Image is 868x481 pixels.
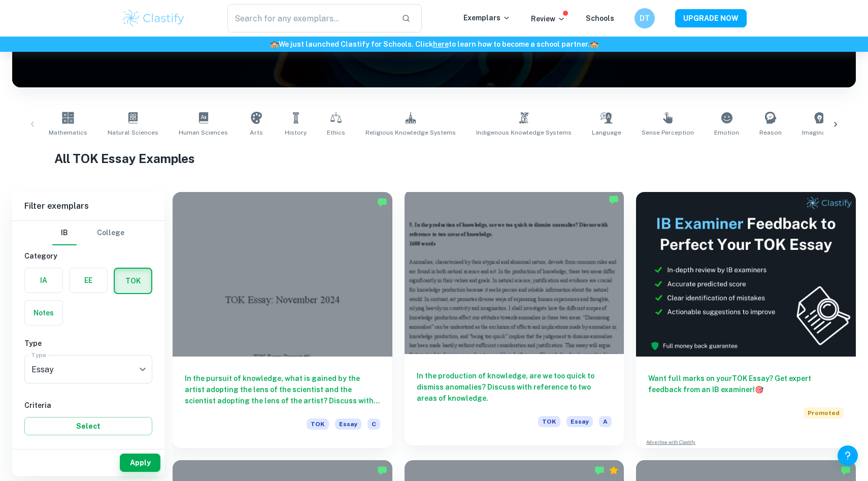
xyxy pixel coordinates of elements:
a: Advertise with Clastify [646,439,695,446]
span: Essay [335,419,361,430]
h6: In the pursuit of knowledge, what is gained by the artist adopting the lens of the scientist and ... [185,373,380,406]
button: Notes [25,301,62,325]
h6: Type [24,338,152,349]
button: Select [24,417,152,435]
span: Mathematics [49,128,87,137]
span: 🏫 [590,40,598,48]
span: Indigenous Knowledge Systems [476,128,572,137]
button: DT [635,8,655,28]
button: UPGRADE NOW [675,9,747,27]
a: Schools [586,14,614,22]
img: Marked [609,195,619,205]
span: Promoted [804,407,844,419]
button: TOK [115,269,151,293]
h6: Filter exemplars [12,192,164,220]
h6: In the production of knowledge, are we too quick to dismiss anomalies? Discuss with reference to ... [417,370,612,404]
span: Human Sciences [179,128,228,137]
a: here [433,40,449,48]
span: A [599,416,612,427]
span: TOK [307,419,329,430]
h6: We just launched Clastify for Schools. Click to learn how to become a school partner. [2,39,866,50]
span: Ethics [327,128,345,137]
span: 🎯 [755,386,763,394]
div: Premium [609,465,619,475]
a: Want full marks on yourTOK Essay? Get expert feedback from an IB examiner!PromotedAdvertise with ... [636,192,856,448]
span: 🏫 [270,40,279,48]
span: History [285,128,307,137]
button: EE [70,268,107,293]
img: Marked [377,465,387,475]
h6: DT [639,13,651,24]
h1: All TOK Essay Examples [54,149,814,168]
span: Imagination [802,128,837,137]
button: Help and Feedback [838,445,858,466]
span: Emotion [714,128,739,137]
span: TOK [538,416,560,427]
h6: Category [24,250,152,262]
input: Search for any exemplars... [227,4,393,33]
span: Natural Sciences [108,128,158,137]
button: IA [25,268,62,293]
div: Filter type choice [52,221,124,245]
p: Review [531,13,565,24]
button: IB [52,221,77,245]
label: Type [31,350,46,359]
a: In the pursuit of knowledge, what is gained by the artist adopting the lens of the scientist and ... [173,192,392,448]
button: Apply [120,454,160,472]
span: Reason [759,128,782,137]
span: Arts [250,128,263,137]
h6: Want full marks on your TOK Essay ? Get expert feedback from an IB examiner! [648,373,844,395]
img: Marked [841,465,851,475]
a: In the production of knowledge, are we too quick to dismiss anomalies? Discuss with reference to ... [405,192,624,448]
img: Clastify logo [121,8,186,28]
button: College [97,221,124,245]
span: Language [592,128,621,137]
h6: Criteria [24,400,152,411]
div: Essay [24,355,152,383]
img: Marked [594,465,605,475]
span: Sense Perception [642,128,694,137]
span: Religious Knowledge Systems [365,128,456,137]
img: Thumbnail [636,192,856,357]
img: Marked [377,197,387,207]
p: Exemplars [463,12,511,23]
span: Essay [566,416,593,427]
span: C [368,419,380,430]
